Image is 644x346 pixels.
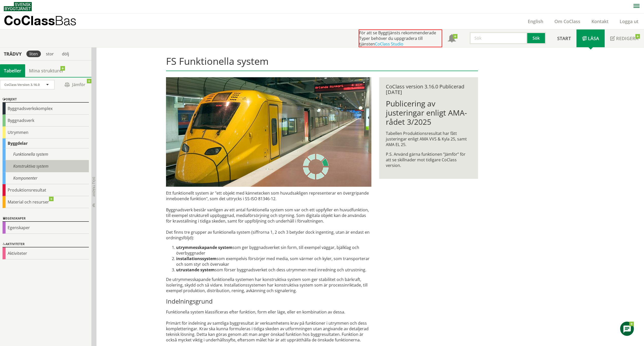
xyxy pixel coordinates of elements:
a: Start [552,29,576,47]
input: Sök [470,32,527,44]
a: Logga ut [614,18,644,24]
span: Notifikationer [448,35,456,43]
a: Kontakt [586,18,614,24]
a: Redigera [605,29,644,47]
p: Tabellen Produktionsresultat har fått justeringar enligt AMA VVS & Kyla 25, samt AMA EL 25. [386,131,471,147]
strong: utrymmesskapande system [176,245,233,250]
div: Komponenter [3,172,89,184]
span: Dölj trädvy [92,177,96,197]
span: Jämför [60,80,90,89]
a: English [522,18,549,24]
span: CoClass Version 3.16.0 [4,82,40,87]
div: Byggdelar [3,138,89,148]
a: CoClass Studio [375,41,403,47]
li: som exempelvis försörjer med media, som värmer och kyler, som trans­porterar och som styr och öve... [176,256,371,267]
div: liten [26,51,41,57]
h3: Indelningsgrund [166,297,371,305]
div: För att se Byggtjänsts rekommenderade Typer behöver du uppgradera till tjänsten [359,29,442,47]
span: Läsa [588,35,599,41]
li: som förser byggnadsverket och dess utrymmen med inredning och utrustning. [176,267,371,273]
p: CoClass [4,18,76,23]
a: Mina strukturer [25,64,68,77]
div: Egenskaper [3,222,89,234]
span: Redigera [616,35,638,41]
p: P.S. Använd gärna funktionen ”Jämför” för att se skillnader mot tidigare CoClass version. [386,151,471,168]
div: stor [43,51,57,57]
div: Funktionella system [3,148,89,160]
h1: FS Funktionella system [166,55,478,71]
button: Sök [527,32,546,44]
img: arlanda-express-2.jpg [166,77,371,187]
div: CoClass version 3.16.0 Publicerad [DATE] [386,84,471,95]
div: Produktionsresultat [3,184,89,196]
strong: utrustande system [176,267,215,273]
a: Läsa [576,29,605,47]
h1: Publicering av justeringar enligt AMA-rådet 3/2025 [386,99,471,127]
img: Svensk Byggtjänst [4,2,32,11]
div: Trädvy [1,51,24,57]
span: Bas [55,13,76,28]
div: dölj [59,51,72,57]
strong: installationssystem [176,256,217,261]
div: Byggnadsverk [3,115,89,127]
div: Aktiviteter [3,241,89,247]
span: Start [557,35,571,41]
li: som ger byggnadsverket sin form, till exempel väggar, bjälklag och överbyggnader [176,245,371,256]
a: CoClassBas [4,13,87,29]
div: Egenskaper [3,216,89,222]
a: Om CoClass [549,18,586,24]
div: Objekt [3,97,89,103]
div: Material och resurser [3,196,89,208]
div: Aktiviteter [3,247,89,259]
div: Byggnadsverkskomplex [3,103,89,115]
img: Laddar [303,154,328,179]
div: Utrymmen [3,127,89,138]
div: Konstruktiva system [3,160,89,172]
